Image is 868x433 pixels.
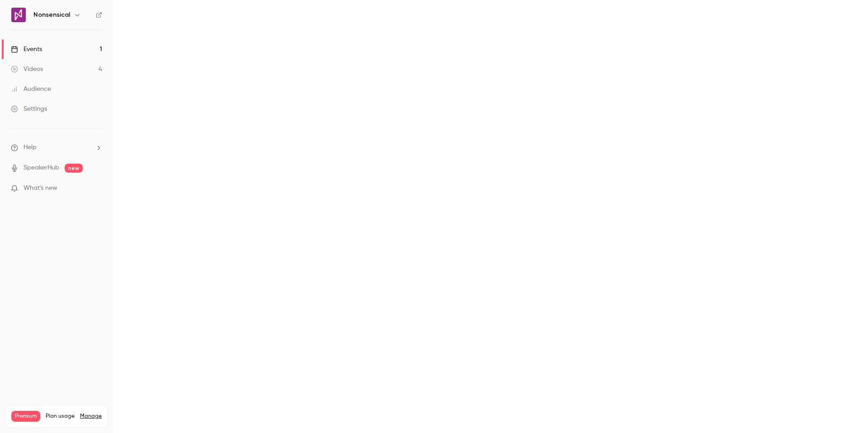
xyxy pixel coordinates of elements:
[11,45,42,54] div: Events
[24,184,57,193] span: What's new
[33,10,70,19] h6: Nonsensical
[24,163,59,173] a: SpeakerHub
[11,411,40,422] span: Premium
[80,413,102,420] a: Manage
[65,164,83,173] span: new
[11,85,51,94] div: Audience
[11,143,102,152] li: help-dropdown-opener
[24,143,37,152] span: Help
[46,413,75,420] span: Plan usage
[11,8,26,22] img: Nonsensical
[11,65,43,74] div: Videos
[11,104,47,113] div: Settings
[91,184,102,193] iframe: Noticeable Trigger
